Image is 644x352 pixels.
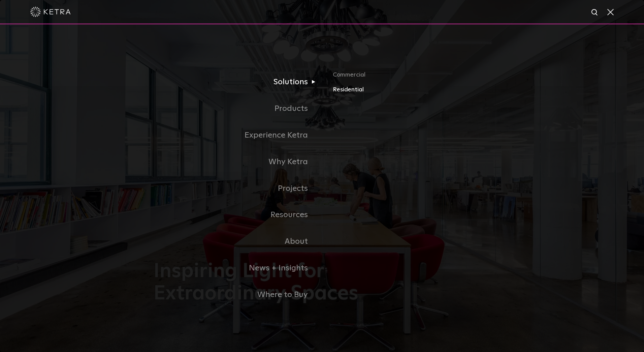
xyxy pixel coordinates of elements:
[154,149,322,175] a: Why Ketra
[154,202,322,228] a: Resources
[154,282,322,308] a: Where to Buy
[333,85,490,94] a: Residential
[154,69,490,308] div: Navigation Menu
[154,228,322,255] a: About
[154,122,322,149] a: Experience Ketra
[333,70,490,85] a: Commercial
[154,69,322,95] a: Solutions
[154,175,322,202] a: Projects
[154,95,322,122] a: Products
[591,8,599,17] img: search icon
[154,255,322,282] a: News + Insights
[30,7,71,17] img: ketra-logo-2019-white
